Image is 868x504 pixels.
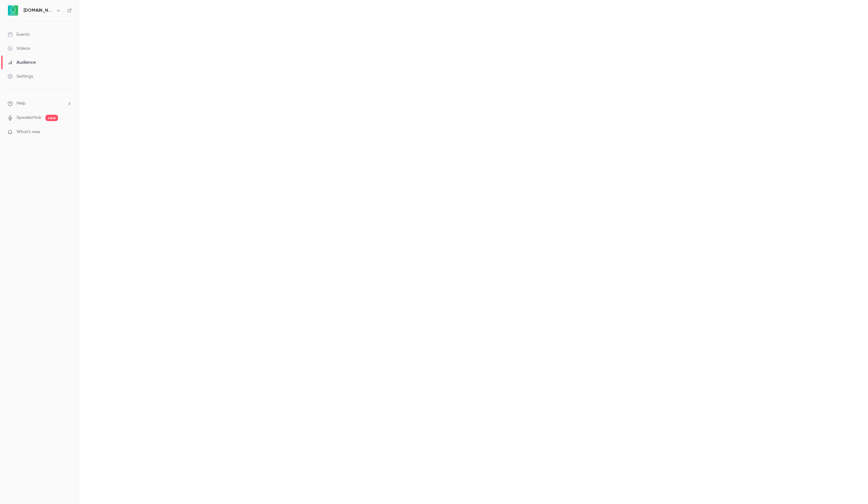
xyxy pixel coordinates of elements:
div: Events [8,31,30,38]
span: What's new [16,129,40,135]
h6: [DOMAIN_NAME] [23,7,53,14]
span: Help [16,100,26,107]
span: new [45,115,58,121]
a: SpeakerHub [16,114,42,121]
li: help-dropdown-opener [8,100,72,107]
div: Settings [8,73,33,80]
div: Audience [8,59,36,66]
div: Videos [8,45,30,52]
img: Avokaado.io [8,5,18,16]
